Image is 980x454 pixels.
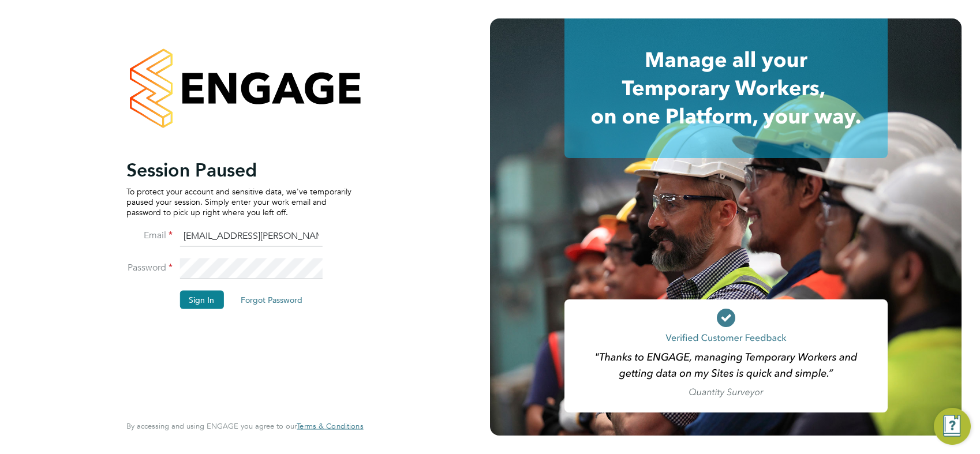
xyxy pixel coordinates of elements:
[297,422,363,431] a: Terms & Conditions
[297,421,363,431] span: Terms & Conditions
[126,421,363,431] span: By accessing and using ENGAGE you agree to our
[179,226,322,247] input: Enter your work email...
[179,290,223,309] button: Sign In
[231,290,312,309] button: Forgot Password
[126,229,173,241] label: Email
[126,261,173,273] label: Password
[126,186,351,217] p: To protect your account and sensitive data, we've temporarily paused your session. Simply enter y...
[934,408,971,445] button: Engage Resource Center
[126,158,351,181] h2: Session Paused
